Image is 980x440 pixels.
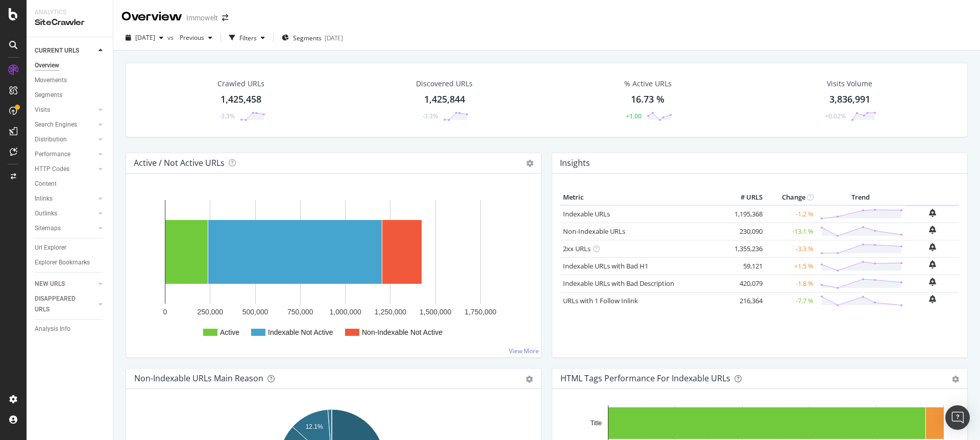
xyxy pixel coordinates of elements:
div: NEW URLS [35,279,65,289]
text: 750,000 [287,308,313,316]
div: Inlinks [35,193,53,204]
td: 420,079 [724,275,765,292]
div: Url Explorer [35,242,66,253]
button: [DATE] [121,30,167,46]
a: DISAPPEARED URLS [35,294,95,315]
div: SiteCrawler [35,17,105,29]
a: URLs with 1 Follow Inlink [563,296,638,305]
div: -3.3% [219,112,235,120]
div: Visits [35,105,50,115]
div: +0.02% [825,112,846,120]
div: DISAPPEARED URLS [35,294,86,315]
div: gear [526,376,533,383]
text: Indexable Not Active [268,328,333,336]
div: Immowelt [186,13,218,23]
a: Movements [35,75,106,86]
div: Movements [35,75,67,86]
a: Content [35,179,106,189]
div: -3.3% [422,112,438,120]
td: 1,195,368 [724,205,765,223]
div: % Active URLs [624,79,672,89]
div: CURRENT URLS [35,45,79,56]
div: HTTP Codes [35,164,69,175]
a: Url Explorer [35,242,106,253]
a: CURRENT URLS [35,45,95,56]
div: +1.00 [626,112,642,120]
td: 216,364 [724,292,765,309]
text: 250,000 [197,308,223,316]
button: Filters [225,30,269,46]
a: Overview [35,60,106,71]
button: Segments[DATE] [278,30,347,46]
a: Distribution [35,134,95,145]
a: Indexable URLs with Bad H1 [563,261,648,271]
span: Previous [176,33,204,42]
span: Segments [293,34,322,42]
th: # URLS [724,190,765,205]
h4: Active / Not Active URLs [134,156,225,170]
div: Overview [121,8,182,26]
div: Explorer Bookmarks [35,257,90,268]
th: Change [765,190,816,205]
button: Previous [176,30,216,46]
i: Options [526,160,533,167]
a: Analysis Info [35,324,106,334]
td: 230,090 [724,223,765,240]
div: Analysis Info [35,324,70,334]
div: Content [35,179,57,189]
div: Distribution [35,134,67,145]
div: Non-Indexable URLs Main Reason [134,373,263,383]
div: Overview [35,60,59,71]
text: 1,750,000 [464,308,496,316]
text: 500,000 [242,308,268,316]
div: Segments [35,90,62,101]
div: [DATE] [325,34,343,42]
div: Search Engines [35,119,77,130]
a: NEW URLS [35,279,95,289]
svg: A chart. [134,190,529,349]
div: arrow-right-arrow-left [222,14,228,21]
td: 1,355,236 [724,240,765,257]
text: Non-Indexable Not Active [362,328,443,336]
td: 59,121 [724,257,765,275]
text: Title [591,420,602,427]
text: 0 [163,308,167,316]
a: Outlinks [35,208,95,219]
div: bell-plus [929,295,936,303]
text: 12.1% [306,423,323,430]
a: 2xx URLs [563,244,591,253]
td: -7.7 % [765,292,816,309]
div: 1,425,458 [220,93,261,106]
div: Outlinks [35,208,57,219]
td: +1.5 % [765,257,816,275]
td: -1.2 % [765,205,816,223]
div: Analytics [35,8,105,17]
a: Sitemaps [35,223,95,234]
a: HTTP Codes [35,164,95,175]
a: Indexable URLs with Bad Description [563,279,674,288]
div: 3,836,991 [829,93,870,106]
div: bell-plus [929,243,936,251]
a: Performance [35,149,95,160]
div: Filters [239,34,257,42]
a: Segments [35,90,106,101]
a: Visits [35,105,95,115]
td: -1.8 % [765,275,816,292]
a: Explorer Bookmarks [35,257,106,268]
th: Metric [560,190,724,205]
th: Trend [816,190,905,205]
a: Indexable URLs [563,209,610,218]
div: gear [952,376,959,383]
div: bell-plus [929,209,936,217]
h4: Insights [560,156,590,170]
div: HTML Tags Performance for Indexable URLs [560,373,730,383]
td: -13.1 % [765,223,816,240]
a: Search Engines [35,119,95,130]
text: Active [220,328,239,336]
div: Discovered URLs [416,79,473,89]
text: 1,500,000 [420,308,451,316]
div: 1,425,844 [424,93,465,106]
span: 2025 Aug. 15th [135,33,155,42]
div: Sitemaps [35,223,61,234]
